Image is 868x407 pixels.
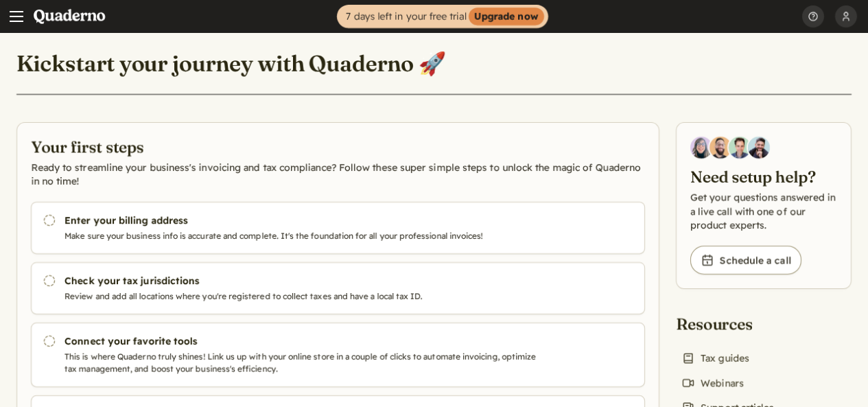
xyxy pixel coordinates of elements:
p: Review and add all locations where you're registered to collect taxes and have a local tax ID. [64,290,541,303]
a: 7 days left in your free trialUpgrade now [337,5,548,28]
p: Make sure your business info is accurate and complete. It's the foundation for all your professio... [64,230,541,242]
a: Schedule a call [690,246,801,275]
a: Webinars [676,373,749,393]
img: Diana Carrasco, Account Executive at Quaderno [690,137,712,159]
strong: Upgrade now [469,8,544,25]
img: Jairo Fumero, Account Executive at Quaderno [709,137,731,159]
p: Ready to streamline your business's invoicing and tax compliance? Follow these super simple steps... [31,161,645,188]
h2: Resources [676,314,780,335]
img: Ivo Oltmans, Business Developer at Quaderno [729,137,751,159]
p: Get your questions answered in a live call with one of our product experts. [690,191,837,232]
a: Connect your favorite tools This is where Quaderno truly shines! Link us up with your online stor... [31,323,645,387]
h2: Need setup help? [690,167,837,188]
h2: Your first steps [31,137,645,158]
img: Javier Rubio, DevRel at Quaderno [748,137,770,159]
h1: Kickstart your journey with Quaderno 🚀 [16,49,447,78]
p: This is where Quaderno truly shines! Link us up with your online store in a couple of clicks to a... [64,351,541,375]
h3: Enter your billing address [64,213,541,227]
h3: Check your tax jurisdictions [64,274,541,288]
a: Enter your billing address Make sure your business info is accurate and complete. It's the founda... [31,202,645,254]
a: Check your tax jurisdictions Review and add all locations where you're registered to collect taxe... [31,262,645,314]
a: Tax guides [676,349,755,368]
h3: Connect your favorite tools [64,334,541,348]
